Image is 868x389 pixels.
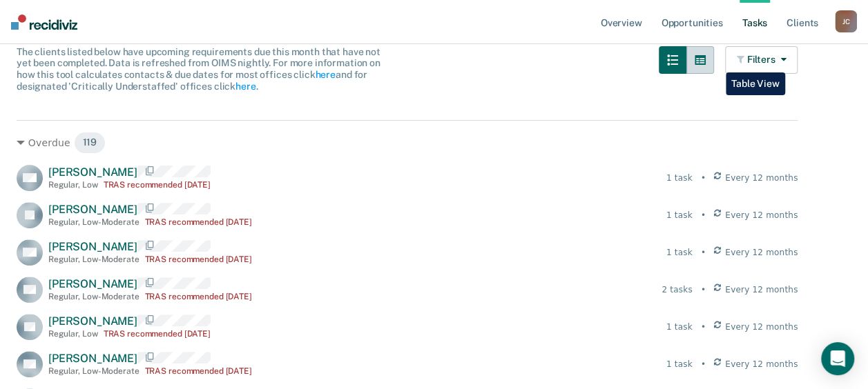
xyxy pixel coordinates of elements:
div: Regular , Low-Moderate [48,255,139,264]
div: Regular , Low [48,180,98,190]
button: JC [835,10,857,32]
div: • [701,246,706,259]
span: Every 12 months [725,209,798,221]
div: 2 tasks [662,283,692,296]
span: [PERSON_NAME] [48,315,137,328]
a: here [315,69,335,80]
span: [PERSON_NAME] [48,203,137,216]
span: [PERSON_NAME] [48,277,137,290]
button: Filters [725,46,798,74]
img: Recidiviz [11,14,77,30]
div: • [701,209,706,221]
div: • [701,283,706,296]
div: 1 task [666,358,693,370]
div: TRAS recommended [DATE] [104,180,211,190]
span: [PERSON_NAME] [48,240,137,253]
div: 1 task [666,172,693,184]
div: TRAS recommended [DATE] [145,366,252,376]
span: [PERSON_NAME] [48,166,137,179]
span: [PERSON_NAME] [48,352,137,365]
span: Every 12 months [725,246,798,259]
div: Regular , Low-Moderate [48,217,139,227]
span: Every 12 months [725,172,798,184]
span: 119 [74,132,106,154]
div: • [701,358,706,370]
div: Regular , Low-Moderate [48,292,139,301]
div: Regular , Low-Moderate [48,366,139,376]
div: TRAS recommended [DATE] [145,217,252,227]
div: J C [835,10,857,32]
span: Every 12 months [725,358,798,370]
span: The clients listed below have upcoming requirements due this month that have not yet been complet... [17,46,380,92]
a: here [235,81,255,92]
div: 1 task [666,209,693,221]
div: 1 task [666,321,693,333]
div: Regular , Low [48,329,98,339]
span: Every 12 months [725,283,798,296]
div: TRAS recommended [DATE] [104,329,211,339]
div: • [701,321,706,333]
div: TRAS recommended [DATE] [145,292,252,301]
div: • [701,172,706,184]
span: Every 12 months [725,321,798,333]
div: Overdue 119 [17,132,798,154]
div: TRAS recommended [DATE] [145,255,252,264]
div: 1 task [666,246,693,259]
div: Open Intercom Messenger [821,342,854,375]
